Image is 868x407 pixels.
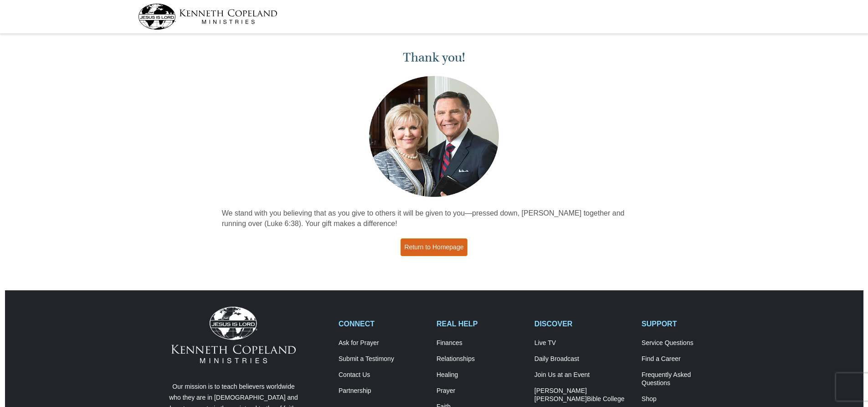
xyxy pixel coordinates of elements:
img: kcm-header-logo.svg [138,4,277,30]
span: Bible College [587,395,625,402]
h2: DISCOVER [534,319,632,328]
a: Contact Us [339,371,427,379]
a: [PERSON_NAME] [PERSON_NAME]Bible College [534,387,632,403]
a: Submit a Testimony [339,355,427,363]
a: Frequently AskedQuestions [642,371,730,387]
a: Join Us at an Event [534,371,632,379]
a: Partnership [339,387,427,395]
a: Service Questions [642,339,730,347]
img: Kenneth and Gloria [367,74,501,199]
a: Daily Broadcast [534,355,632,363]
a: Prayer [437,387,525,395]
a: Shop [642,395,730,403]
p: We stand with you believing that as you give to others it will be given to you—pressed down, [PER... [222,208,647,229]
a: Return to Homepage [401,238,468,256]
h2: CONNECT [339,319,427,328]
h2: REAL HELP [437,319,525,328]
a: Finances [437,339,525,347]
h2: SUPPORT [642,319,730,328]
a: Live TV [534,339,632,347]
h1: Thank you! [222,50,647,65]
a: Healing [437,371,525,379]
a: Find a Career [642,355,730,363]
a: Ask for Prayer [339,339,427,347]
a: Relationships [437,355,525,363]
img: Kenneth Copeland Ministries [171,307,296,363]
